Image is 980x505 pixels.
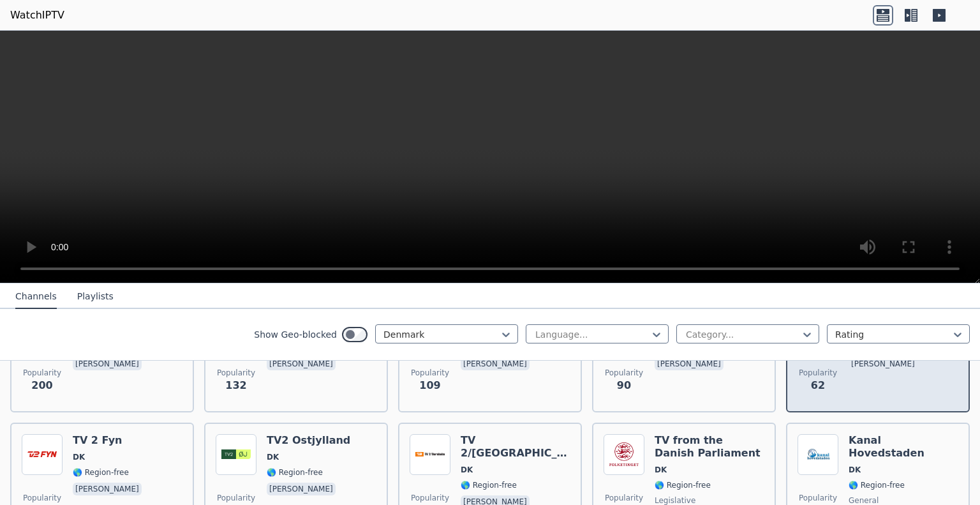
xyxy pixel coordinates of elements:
span: DK [267,452,279,462]
span: Popularity [605,493,643,503]
span: DK [461,465,473,475]
p: [PERSON_NAME] [849,358,917,370]
h6: TV 2 Fyn [73,434,144,447]
p: [PERSON_NAME] [655,358,724,370]
span: 132 [225,378,246,393]
h6: TV2 Ostjylland [267,434,350,447]
span: 62 [811,378,825,393]
h6: TV from the Danish Parliament [655,434,764,460]
span: Popularity [23,368,61,378]
span: Popularity [23,493,61,503]
img: TV2 Ostjylland [216,434,256,475]
span: 90 [617,378,631,393]
img: TV 2 Fyn [22,434,63,475]
span: 🌎 Region-free [849,480,905,490]
p: [PERSON_NAME] [267,483,336,495]
button: Channels [15,285,57,309]
span: Popularity [605,368,643,378]
button: Playlists [77,285,114,309]
span: 109 [419,378,440,393]
span: DK [73,452,85,462]
span: 200 [31,378,52,393]
img: Kanal Hovedstaden [798,434,838,475]
p: [PERSON_NAME] [267,358,336,370]
span: DK [849,465,861,475]
span: Popularity [217,368,255,378]
span: Popularity [217,493,255,503]
h6: Kanal Hovedstaden [849,434,958,460]
img: TV from the Danish Parliament [604,434,644,475]
p: [PERSON_NAME] [73,358,142,370]
span: DK [655,465,667,475]
span: Popularity [799,493,837,503]
img: TV 2/Bornholm [410,434,450,475]
span: 🌎 Region-free [655,480,711,490]
span: Popularity [411,493,449,503]
span: Popularity [799,368,837,378]
a: WatchIPTV [10,8,64,23]
p: [PERSON_NAME] [461,358,530,370]
span: Popularity [411,368,449,378]
span: 🌎 Region-free [73,467,129,478]
span: 🌎 Region-free [461,480,517,490]
span: 🌎 Region-free [267,467,323,478]
h6: TV 2/[GEOGRAPHIC_DATA] [461,434,570,460]
label: Show Geo-blocked [254,328,337,341]
p: [PERSON_NAME] [73,483,142,495]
